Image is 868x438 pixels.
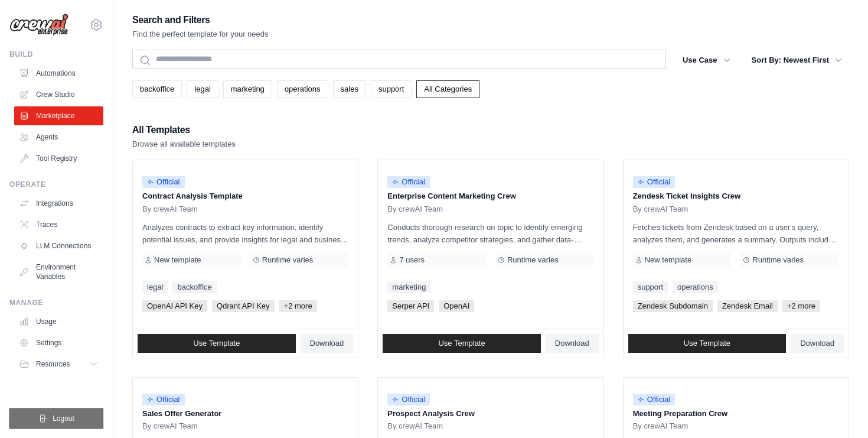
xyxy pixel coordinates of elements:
[142,281,168,293] a: legal
[142,421,198,431] span: By crewAI Team
[387,205,443,214] span: By crewAI Team
[633,281,668,293] a: support
[142,176,185,188] span: Official
[628,334,787,353] a: Use Template
[745,50,849,71] button: Sort By: Newest First
[262,255,314,265] span: Runtime varies
[371,80,412,98] a: support
[800,339,834,348] span: Download
[416,80,479,98] a: All Categories
[142,221,348,246] p: Analyzes contracts to extract key information, identify potential issues, and provide insights fo...
[9,50,103,59] div: Build
[14,85,103,104] a: Crew Studio
[142,300,207,312] span: OpenAI API Key
[673,281,718,293] a: operations
[791,334,844,353] a: Download
[132,138,236,150] p: Browse all available templates
[717,300,778,312] span: Zendesk Email
[633,300,713,312] span: Zendesk Subdomain
[14,355,103,374] button: Resources
[387,300,434,312] span: Serper API
[142,190,348,202] p: Contract Analysis Template
[676,50,738,71] button: Use Case
[387,421,443,431] span: By crewAI Team
[14,236,103,255] a: LLM Connections
[633,205,688,214] span: By crewAI Team
[439,300,474,312] span: OpenAI
[387,281,430,293] a: marketing
[9,298,103,307] div: Manage
[223,80,272,98] a: marketing
[277,80,328,98] a: operations
[154,255,201,265] span: New template
[507,255,559,265] span: Runtime varies
[438,339,485,348] span: Use Template
[142,408,348,420] p: Sales Offer Generator
[14,106,103,125] a: Marketplace
[633,394,676,405] span: Official
[187,80,218,98] a: legal
[387,190,593,202] p: Enterprise Content Marketing Crew
[14,64,103,83] a: Automations
[212,300,275,312] span: Qdrant API Key
[142,205,198,214] span: By crewAI Team
[684,339,730,348] span: Use Template
[14,149,103,168] a: Tool Registry
[387,394,430,405] span: Official
[333,80,366,98] a: sales
[36,359,70,369] span: Resources
[14,128,103,147] a: Agents
[782,300,820,312] span: +2 more
[193,339,240,348] span: Use Template
[142,394,185,405] span: Official
[138,334,296,353] a: Use Template
[555,339,589,348] span: Download
[399,255,425,265] span: 7 users
[132,28,269,40] p: Find the perfect template for your needs
[633,408,839,420] p: Meeting Preparation Crew
[132,122,236,138] h2: All Templates
[172,281,216,293] a: backoffice
[633,421,688,431] span: By crewAI Team
[633,221,839,246] p: Fetches tickets from Zendesk based on a user's query, analyzes them, and generates a summary. Out...
[9,180,103,189] div: Operate
[9,408,103,429] button: Logout
[752,255,804,265] span: Runtime varies
[301,334,354,353] a: Download
[53,414,74,423] span: Logout
[645,255,691,265] span: New template
[633,176,676,188] span: Official
[9,14,68,36] img: Logo
[387,408,593,420] p: Prospect Analysis Crew
[546,334,599,353] a: Download
[383,334,541,353] a: Use Template
[633,190,839,202] p: Zendesk Ticket Insights Crew
[279,300,317,312] span: +2 more
[14,312,103,331] a: Usage
[14,215,103,234] a: Traces
[387,176,430,188] span: Official
[132,12,269,28] h2: Search and Filters
[132,80,182,98] a: backoffice
[310,339,344,348] span: Download
[14,194,103,213] a: Integrations
[14,333,103,352] a: Settings
[387,221,593,246] p: Conducts thorough research on topic to identify emerging trends, analyze competitor strategies, a...
[14,258,103,286] a: Environment Variables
